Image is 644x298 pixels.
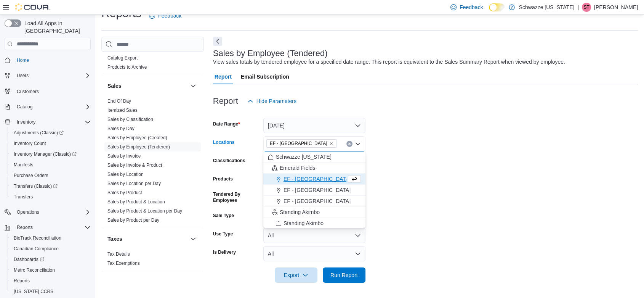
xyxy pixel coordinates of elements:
[17,57,29,63] span: Home
[107,153,141,159] span: Sales by Invoice
[284,219,324,227] span: Standing Akimbo
[11,234,64,243] a: BioTrack Reconciliation
[14,223,91,232] span: Reports
[213,213,234,219] label: Sale Type
[14,278,30,284] span: Reports
[213,231,233,237] label: Use Type
[279,267,313,283] span: Export
[17,119,35,125] span: Inventory
[8,159,94,170] button: Manifests
[263,174,365,185] button: EF - [GEOGRAPHIC_DATA]
[107,153,141,159] a: Sales by Invoice
[17,224,33,230] span: Reports
[107,260,140,266] span: Tax Exemptions
[489,3,505,11] input: Dark Mode
[107,190,142,196] span: Sales by Product
[107,116,153,122] span: Sales by Classification
[189,81,198,90] button: Sales
[11,266,58,275] a: Metrc Reconciliation
[107,135,167,141] span: Sales by Employee (Created)
[189,234,198,243] button: Taxes
[2,70,94,81] button: Users
[107,235,122,243] h3: Taxes
[11,192,91,201] span: Transfers
[14,223,36,232] button: Reports
[107,108,138,113] a: Itemized Sales
[263,118,365,133] button: [DATE]
[14,172,48,179] span: Purchase Orders
[11,128,91,137] span: Adjustments (Classic)
[107,163,162,168] a: Sales by Invoice & Product
[213,121,240,127] label: Date Range
[14,55,91,65] span: Home
[107,217,159,223] a: Sales by Product per Day
[270,140,327,147] span: EF - [GEOGRAPHIC_DATA]
[244,93,300,109] button: Hide Parameters
[8,127,94,138] a: Adjustments (Classic)
[17,104,32,110] span: Catalog
[8,181,94,192] a: Transfers (Classic)
[14,151,77,157] span: Inventory Manager (Classic)
[275,267,317,283] button: Export
[107,251,130,257] span: Tax Details
[107,144,170,150] span: Sales by Employee (Tendered)
[11,287,91,296] span: Washington CCRS
[11,171,51,180] a: Purchase Orders
[2,117,94,127] button: Inventory
[2,55,94,66] button: Home
[107,180,161,187] span: Sales by Location per Day
[280,208,320,216] span: Standing Akimbo
[14,194,33,200] span: Transfers
[11,182,91,191] span: Transfers (Classic)
[582,3,591,12] div: Sarah Tipton
[107,82,122,90] h3: Sales
[14,208,42,217] button: Operations
[263,163,365,174] button: Emerald Fields
[14,235,61,241] span: BioTrack Reconciliation
[14,56,32,65] a: Home
[8,149,94,159] a: Inventory Manager (Classic)
[11,192,36,201] a: Transfers
[107,208,182,214] a: Sales by Product & Location per Day
[213,176,233,182] label: Products
[14,162,33,168] span: Manifests
[577,3,579,12] p: |
[107,171,144,177] span: Sales by Location
[11,139,49,148] a: Inventory Count
[8,243,94,254] button: Canadian Compliance
[280,164,315,172] span: Emerald Fields
[256,97,296,105] span: Hide Parameters
[8,286,94,297] button: [US_STATE] CCRS
[284,175,351,183] span: EF - [GEOGRAPHIC_DATA]
[21,19,91,35] span: Load All Apps in [GEOGRAPHIC_DATA]
[329,141,333,146] button: Remove EF - Glendale from selection in this group
[8,192,94,202] button: Transfers
[11,287,56,296] a: [US_STATE] CCRS
[107,107,138,113] span: Itemized Sales
[101,53,204,75] div: Products
[101,250,204,271] div: Taxes
[213,249,236,255] label: Is Delivery
[213,58,565,66] div: View sales totals by tendered employee for a specified date range. This report is equivalent to t...
[107,190,142,195] a: Sales by Product
[107,82,187,90] button: Sales
[11,276,33,285] a: Reports
[107,64,147,70] a: Products to Archive
[2,101,94,112] button: Catalog
[11,139,91,148] span: Inventory Count
[241,69,289,84] span: Email Subscription
[11,255,47,264] a: Dashboards
[146,8,184,23] a: Feedback
[14,267,55,273] span: Metrc Reconciliation
[14,86,91,96] span: Customers
[284,186,351,194] span: EF - [GEOGRAPHIC_DATA]
[107,217,159,223] span: Sales by Product per Day
[215,69,232,84] span: Report
[11,244,62,253] a: Canadian Compliance
[14,102,91,111] span: Catalog
[266,139,337,148] span: EF - Glendale
[263,151,365,163] button: Schwazze [US_STATE]
[213,191,260,203] label: Tendered By Employees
